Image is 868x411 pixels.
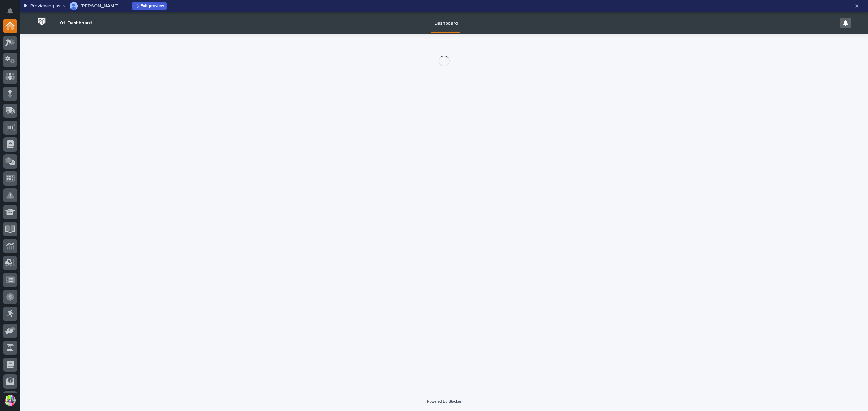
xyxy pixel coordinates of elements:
p: Dashboard [434,12,457,26]
a: Dashboard [431,12,460,32]
span: Exit preview [141,4,164,8]
button: Notifications [3,4,17,18]
button: Exit preview [132,2,167,10]
a: Workspace Logo [34,12,50,34]
h2: 01. Dashboard [60,20,92,26]
img: Workspace Logo [36,15,48,28]
button: users-avatar [3,393,17,408]
p: Previewing as [30,3,60,9]
img: Spenser Yoder [70,2,78,10]
button: Spenser Yoder[PERSON_NAME] [63,1,118,12]
a: Powered By Stacker [427,399,461,403]
div: Notifications [8,8,17,19]
p: [PERSON_NAME] [80,4,118,8]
